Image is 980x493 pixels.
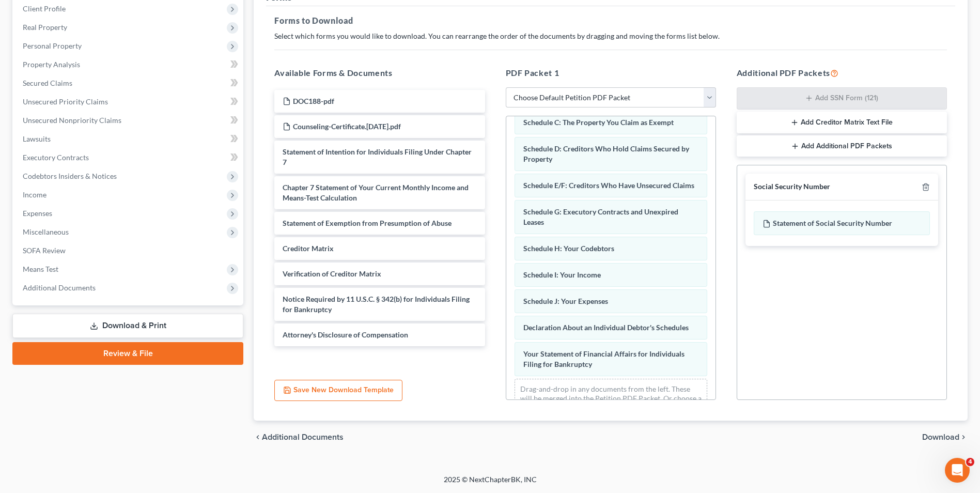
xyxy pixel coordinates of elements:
[23,265,58,273] span: Means Test
[12,314,243,338] a: Download & Print
[23,116,121,125] span: Unsecured Nonpriority Claims
[254,433,262,441] i: chevron_left
[274,14,947,27] h5: Forms to Download
[23,79,72,87] span: Secured Claims
[283,147,472,166] span: Statement of Intention for Individuals Filing Under Chapter 7
[754,182,830,192] div: Social Security Number
[283,269,381,278] span: Verification of Creditor Matrix
[515,379,707,418] div: Drag-and-drop in any documents from the left. These will be merged into the Petition PDF Packet. ...
[737,67,947,79] h5: Additional PDF Packets
[737,135,947,157] button: Add Additional PDF Packets
[506,67,716,79] h5: PDF Packet 1
[959,433,968,441] i: chevron_right
[23,97,108,106] span: Unsecured Priority Claims
[966,458,974,466] span: 4
[523,181,694,190] span: Schedule E/F: Creditors Who Have Unsecured Claims
[274,380,402,402] button: Save New Download Template
[523,144,689,163] span: Schedule D: Creditors Who Hold Claims Secured by Property
[14,241,243,260] a: SOFA Review
[293,122,401,131] span: Counseling-Certificate.[DATE].pdf
[523,270,601,279] span: Schedule I: Your Income
[12,342,243,365] a: Review & File
[262,433,344,441] span: Additional Documents
[23,227,69,236] span: Miscellaneous
[23,23,67,32] span: Real Property
[283,219,452,227] span: Statement of Exemption from Presumption of Abuse
[23,153,89,162] span: Executory Contracts
[754,211,930,235] div: Statement of Social Security Number
[283,330,408,339] span: Attorney's Disclosure of Compensation
[283,295,470,314] span: Notice Required by 11 U.S.C. § 342(b) for Individuals Filing for Bankruptcy
[23,209,52,218] span: Expenses
[23,172,117,180] span: Codebtors Insiders & Notices
[922,433,959,441] span: Download
[14,55,243,74] a: Property Analysis
[14,93,243,111] a: Unsecured Priority Claims
[14,130,243,148] a: Lawsuits
[283,183,469,202] span: Chapter 7 Statement of Your Current Monthly Income and Means-Test Calculation
[945,458,970,483] iframe: Intercom live chat
[293,97,334,105] span: DOC188-pdf
[523,349,685,368] span: Your Statement of Financial Affairs for Individuals Filing for Bankruptcy
[14,148,243,167] a: Executory Contracts
[23,283,96,292] span: Additional Documents
[274,67,485,79] h5: Available Forms & Documents
[23,134,51,143] span: Lawsuits
[283,244,334,253] span: Creditor Matrix
[523,207,678,226] span: Schedule G: Executory Contracts and Unexpired Leases
[23,190,46,199] span: Income
[523,297,608,305] span: Schedule J: Your Expenses
[254,433,344,441] a: chevron_left Additional Documents
[196,474,785,493] div: 2025 © NextChapterBK, INC
[922,433,968,441] button: Download chevron_right
[523,118,674,127] span: Schedule C: The Property You Claim as Exempt
[23,60,80,69] span: Property Analysis
[23,4,66,13] span: Client Profile
[274,31,947,41] p: Select which forms you would like to download. You can rearrange the order of the documents by dr...
[523,244,614,253] span: Schedule H: Your Codebtors
[23,41,82,50] span: Personal Property
[737,87,947,110] button: Add SSN Form (121)
[14,111,243,130] a: Unsecured Nonpriority Claims
[14,74,243,93] a: Secured Claims
[737,112,947,133] button: Add Creditor Matrix Text File
[23,246,66,255] span: SOFA Review
[523,323,689,332] span: Declaration About an Individual Debtor's Schedules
